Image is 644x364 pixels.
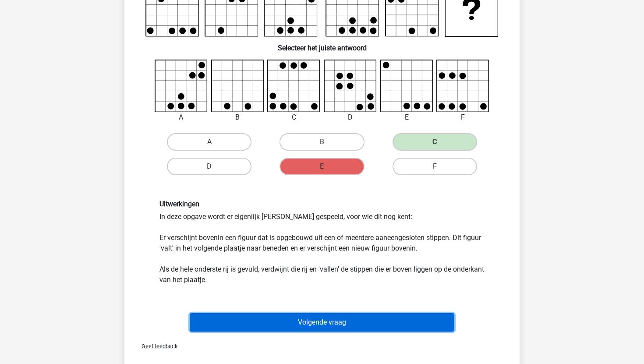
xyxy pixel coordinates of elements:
[190,313,455,332] button: Volgende vraag
[134,343,177,350] span: Geef feedback
[430,112,496,123] div: F
[167,158,251,175] label: D
[374,112,440,123] div: E
[205,112,271,123] div: B
[393,158,477,175] label: F
[138,37,506,52] h6: Selecteer het juiste antwoord
[317,112,383,123] div: D
[280,158,364,175] label: E
[153,200,491,285] div: In deze opgave wordt er eigenlijk [PERSON_NAME] gespeeld, voor wie dit nog kent: Er verschijnt bo...
[159,200,485,208] h6: Uitwerkingen
[393,133,477,151] label: C
[261,112,327,123] div: C
[148,112,214,123] div: A
[280,133,364,151] label: B
[167,133,251,151] label: A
